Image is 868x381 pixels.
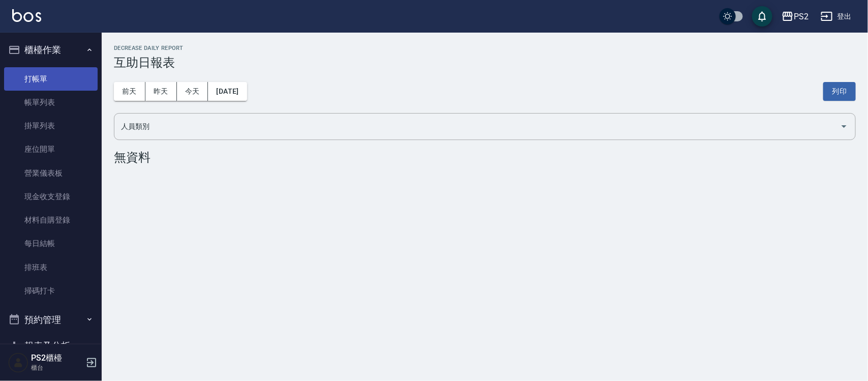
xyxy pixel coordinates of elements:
[4,114,98,138] a: 掛單列表
[4,232,98,255] a: 每日結帳
[4,67,98,91] a: 打帳單
[8,352,28,373] img: Person
[4,138,98,161] a: 座位開單
[4,279,98,303] a: 掃碼打卡
[118,118,836,135] input: 人員名稱
[794,10,809,23] div: PS2
[4,256,98,279] a: 排班表
[114,82,145,101] button: 前天
[177,82,208,101] button: 今天
[817,7,856,26] button: 登出
[114,45,856,51] h2: Decrease Daily Report
[31,353,83,363] h5: PS2櫃檯
[823,82,856,101] button: 列印
[114,150,856,165] div: 無資料
[752,6,772,26] button: save
[4,91,98,114] a: 帳單列表
[31,363,83,372] p: 櫃台
[114,56,856,70] h3: 互助日報表
[4,185,98,208] a: 現金收支登錄
[836,118,852,134] button: Open
[4,333,98,359] button: 報表及分析
[145,82,177,101] button: 昨天
[777,6,813,27] button: PS2
[4,37,98,63] button: 櫃檯作業
[208,82,247,101] button: [DATE]
[4,307,98,333] button: 預約管理
[12,9,41,22] img: Logo
[4,208,98,232] a: 材料自購登錄
[4,161,98,185] a: 營業儀表板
